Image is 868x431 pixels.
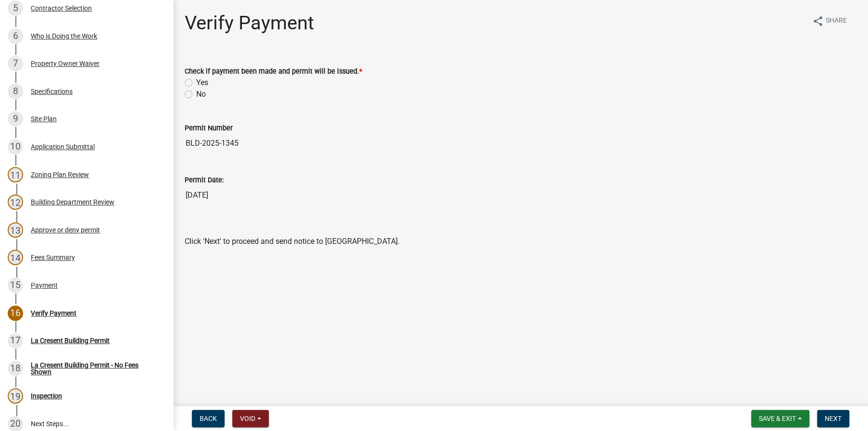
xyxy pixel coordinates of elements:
[8,84,23,99] div: 8
[826,15,847,27] span: Share
[185,12,314,35] h1: Verify Payment
[751,410,809,427] button: Save & Exit
[196,89,206,100] label: No
[31,362,158,375] div: La Cresent Building Permit - No Fees Shown
[825,415,842,422] span: Next
[8,333,23,348] div: 17
[185,68,362,75] label: Check if payment been made and permit will be issued.
[31,171,89,178] div: Zoning Plan Review
[812,15,824,27] i: share
[8,222,23,238] div: 13
[8,56,23,71] div: 7
[8,388,23,404] div: 19
[200,415,217,422] span: Back
[185,213,856,247] div: Click 'Next' to proceed and send notice to [GEOGRAPHIC_DATA].
[8,167,23,182] div: 11
[759,415,796,422] span: Save & Exit
[31,254,75,261] div: Fees Summary
[817,410,849,427] button: Next
[805,12,855,30] button: shareShare
[31,282,58,289] div: Payment
[8,305,23,321] div: 16
[8,278,23,293] div: 15
[240,415,255,422] span: Void
[8,250,23,265] div: 14
[31,227,100,233] div: Approve or deny permit
[31,5,92,12] div: Contractor Selection
[31,199,114,205] div: Building Department Review
[31,88,73,95] div: Specifications
[31,60,100,67] div: Property Owner Waiver
[31,310,76,317] div: Verify Payment
[8,111,23,127] div: 9
[196,77,208,89] label: Yes
[8,194,23,210] div: 12
[31,337,110,344] div: La Cresent Building Permit
[8,139,23,154] div: 10
[8,361,23,376] div: 18
[31,33,97,39] div: Who is Doing the Work
[192,410,225,427] button: Back
[31,393,62,399] div: Inspection
[8,28,23,44] div: 6
[31,143,95,150] div: Application Submittal
[185,177,224,184] label: Permit Date:
[185,125,233,132] label: Permit Number
[31,115,57,122] div: Site Plan
[8,0,23,16] div: 5
[232,410,269,427] button: Void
